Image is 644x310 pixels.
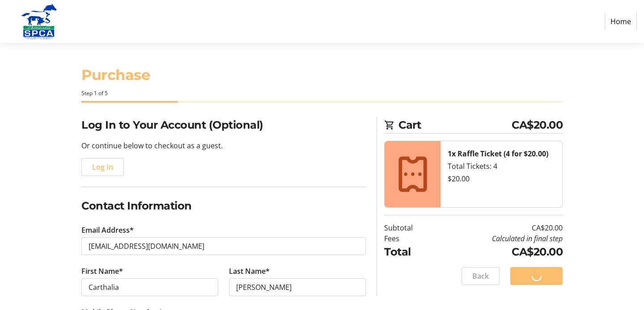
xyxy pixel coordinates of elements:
[81,64,563,86] h1: Purchase
[384,244,436,260] td: Total
[605,13,637,30] a: Home
[384,222,436,233] td: Subtotal
[229,266,270,276] label: Last Name*
[512,117,563,133] span: CA$20.00
[81,266,123,276] label: First Name*
[81,198,366,214] h2: Contact Information
[448,149,548,159] strong: 1x Raffle Ticket (4 for $20.00)
[448,173,555,184] div: $20.00
[81,140,366,151] p: Or continue below to checkout as a guest.
[81,225,134,235] label: Email Address*
[436,244,563,260] td: CA$20.00
[81,117,366,133] h2: Log In to Your Account (Optional)
[436,222,563,233] td: CA$20.00
[81,89,563,97] div: Step 1 of 5
[384,233,436,244] td: Fees
[81,158,124,176] button: Log In
[7,4,71,39] img: Alberta SPCA's Logo
[436,233,563,244] td: Calculated in final step
[92,162,113,172] span: Log In
[448,161,555,172] div: Total Tickets: 4
[398,117,512,133] span: Cart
